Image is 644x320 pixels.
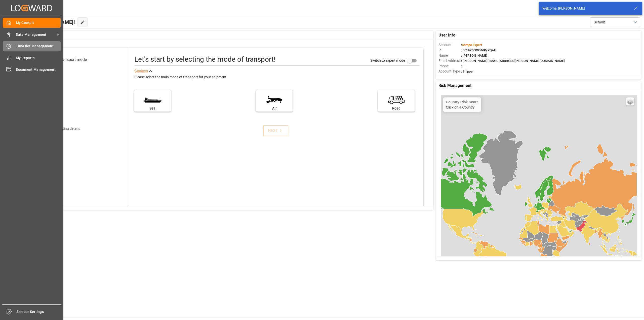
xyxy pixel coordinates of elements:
[461,48,496,52] span: : 0019Y000004dKyPQAU
[438,83,471,89] span: Risk Management
[461,43,482,47] span: :
[16,55,61,61] span: My Reports
[3,65,61,75] a: Document Management
[626,97,634,105] a: Layers
[438,48,461,53] span: Id
[446,100,478,104] h4: Country Risk Score
[16,309,61,314] span: Sidebar Settings
[16,32,56,37] span: Data Management
[461,54,488,57] span: : [PERSON_NAME]
[542,6,629,11] div: Welcome, [PERSON_NAME]
[134,74,420,80] div: Please select the main mode of transport for your shipment.
[461,69,474,73] span: : Shipper
[48,57,87,63] div: Select transport mode
[590,17,640,27] button: open menu
[137,106,168,111] div: Sea
[3,18,61,28] a: My Cockpit
[446,100,478,109] div: Click on a Country
[438,63,461,69] span: Phone
[259,106,290,111] div: Air
[381,106,412,111] div: Road
[438,69,461,74] span: Account Type
[263,125,288,136] button: NEXT
[3,41,61,51] a: Timeslot Management
[438,58,461,63] span: Email Address
[594,20,605,25] span: Default
[16,20,61,25] span: My Cockpit
[462,43,482,47] span: Compo Expert
[134,54,275,65] div: Let's start by selecting the mode of transport!
[461,64,465,68] span: : —
[16,67,61,72] span: Document Management
[438,42,461,48] span: Account
[134,68,148,74] div: See less
[49,126,80,131] div: Add shipping details
[461,59,565,63] span: : [PERSON_NAME][EMAIL_ADDRESS][PERSON_NAME][DOMAIN_NAME]
[16,44,61,49] span: Timeslot Management
[438,32,455,38] span: User Info
[370,58,405,62] span: Switch to expert mode
[438,53,461,58] span: Name
[3,53,61,63] a: My Reports
[268,128,283,134] div: NEXT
